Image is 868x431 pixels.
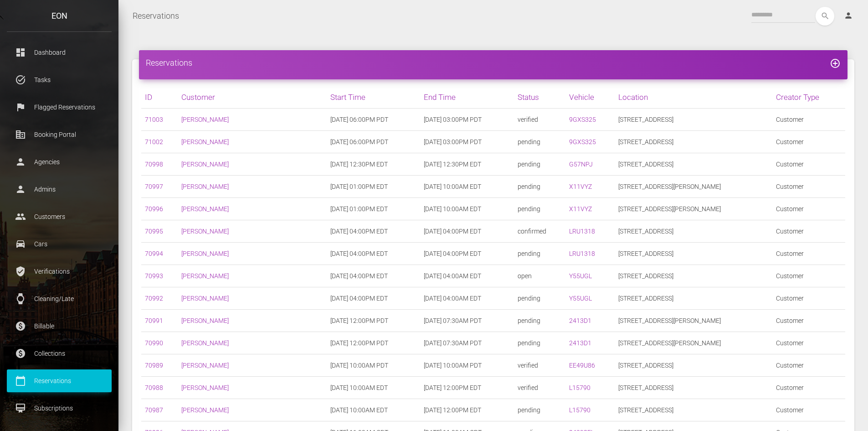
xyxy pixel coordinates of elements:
td: [DATE] 12:00PM EDT [420,399,514,421]
h4: Reservations [146,57,841,68]
a: Y55UGL [569,272,592,280]
td: [DATE] 12:00PM EDT [420,377,514,399]
th: Status [514,86,566,109]
a: [PERSON_NAME] [181,116,229,123]
p: Dashboard [14,46,105,59]
a: card_membership Subscriptions [7,397,112,420]
td: [STREET_ADDRESS] [615,354,772,377]
td: [STREET_ADDRESS] [615,109,772,131]
td: [STREET_ADDRESS][PERSON_NAME] [615,198,772,220]
p: Flagged Reservations [14,100,105,114]
a: LRU1318 [569,250,595,257]
i: search [816,7,834,26]
td: [DATE] 03:00PM PDT [420,109,514,131]
td: pending [514,399,566,421]
td: [DATE] 06:00PM PDT [327,131,421,153]
td: [DATE] 07:30AM PDT [420,332,514,354]
td: pending [514,332,566,354]
a: 70987 [145,406,163,414]
td: [DATE] 10:00AM EDT [420,198,514,220]
td: Customer [772,243,845,265]
td: [DATE] 10:00AM EDT [420,176,514,198]
td: [DATE] 12:00PM PDT [327,310,421,332]
td: pending [514,287,566,310]
td: [STREET_ADDRESS] [615,243,772,265]
td: [STREET_ADDRESS] [615,265,772,287]
td: [DATE] 04:00PM EDT [327,265,421,287]
a: 70992 [145,295,163,302]
p: Cars [14,237,105,251]
a: [PERSON_NAME] [181,138,229,145]
a: 70991 [145,317,163,324]
td: [STREET_ADDRESS] [615,220,772,243]
a: corporate_fare Booking Portal [7,123,112,146]
a: 70997 [145,183,163,190]
a: 70989 [145,362,163,369]
p: Customers [14,210,105,223]
a: 9GXS325 [569,116,596,123]
td: open [514,265,566,287]
td: pending [514,310,566,332]
td: [DATE] 12:30PM EDT [327,153,421,176]
a: people Customers [7,205,112,228]
td: pending [514,243,566,265]
a: 70998 [145,161,163,168]
td: Customer [772,176,845,198]
td: confirmed [514,220,566,243]
td: [DATE] 10:00AM PDT [327,354,421,377]
td: verified [514,354,566,377]
td: [DATE] 10:00AM EDT [327,399,421,421]
a: LRU1318 [569,228,595,235]
th: Vehicle [565,86,615,109]
td: [DATE] 04:00PM EDT [420,220,514,243]
p: Cleaning/Late [14,292,105,306]
td: [STREET_ADDRESS][PERSON_NAME] [615,310,772,332]
td: Customer [772,153,845,176]
a: L15790 [569,384,591,391]
td: Customer [772,265,845,287]
th: Location [615,86,772,109]
a: dashboard Dashboard [7,41,112,64]
td: [DATE] 10:00AM EDT [327,377,421,399]
a: 71002 [145,138,163,145]
td: verified [514,109,566,131]
p: Subscriptions [14,401,105,415]
td: Customer [772,354,845,377]
p: Admins [14,182,105,196]
a: 70990 [145,339,163,347]
td: [DATE] 03:00PM PDT [420,131,514,153]
td: [DATE] 04:00AM EDT [420,265,514,287]
a: EE49U86 [569,362,595,369]
a: [PERSON_NAME] [181,272,229,280]
i: person [844,11,853,20]
a: [PERSON_NAME] [181,339,229,347]
a: X11VYZ [569,205,592,213]
a: [PERSON_NAME] [181,362,229,369]
p: Collections [14,347,105,360]
a: 70996 [145,205,163,213]
td: verified [514,377,566,399]
td: Customer [772,332,845,354]
td: Customer [772,287,845,310]
td: pending [514,198,566,220]
p: Reservations [14,374,105,388]
a: 70993 [145,272,163,280]
th: ID [141,86,178,109]
td: [STREET_ADDRESS] [615,153,772,176]
td: [DATE] 12:00PM PDT [327,332,421,354]
td: [STREET_ADDRESS] [615,131,772,153]
a: 70988 [145,384,163,391]
a: G57NPJ [569,161,593,168]
td: pending [514,131,566,153]
a: 9GXS325 [569,138,596,145]
a: watch Cleaning/Late [7,287,112,310]
td: [DATE] 10:00AM PDT [420,354,514,377]
a: [PERSON_NAME] [181,205,229,213]
a: [PERSON_NAME] [181,384,229,391]
a: Reservations [133,5,179,27]
td: [DATE] 06:00PM PDT [327,109,421,131]
th: Start Time [327,86,421,109]
a: person Admins [7,178,112,201]
a: add_circle_outline [830,58,841,68]
a: person [837,7,861,25]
